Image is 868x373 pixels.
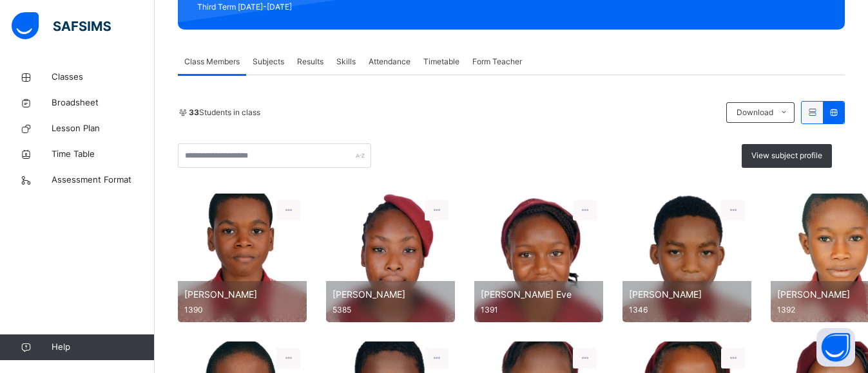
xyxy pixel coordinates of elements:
span: Subjects [253,56,284,68]
button: Open asap [816,328,855,367]
span: Download [737,107,773,118]
span: [PERSON_NAME] [629,287,745,301]
span: Results [297,56,323,68]
span: 5385 [333,304,448,316]
span: Class Members [184,56,240,68]
span: 1346 [629,304,745,316]
span: Classes [52,71,155,84]
span: 1391 [481,304,597,316]
span: Lesson Plan [52,122,155,135]
span: Attendance [369,56,410,68]
span: Broadsheet [52,96,155,109]
span: View subject profile [751,150,822,161]
span: Timetable [423,56,459,68]
span: [PERSON_NAME] [333,287,448,301]
span: Help [52,341,154,354]
span: Third Term [DATE]-[DATE] [197,1,389,13]
span: [PERSON_NAME] [184,287,300,301]
img: safsims [12,12,111,39]
b: 33 [189,107,199,117]
span: Form Teacher [472,56,522,68]
span: 1390 [184,304,300,316]
span: Assessment Format [52,174,155,186]
span: [PERSON_NAME] Eve [481,287,597,301]
span: Students in class [189,107,260,118]
span: Time Table [52,148,155,161]
span: Skills [336,56,356,68]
